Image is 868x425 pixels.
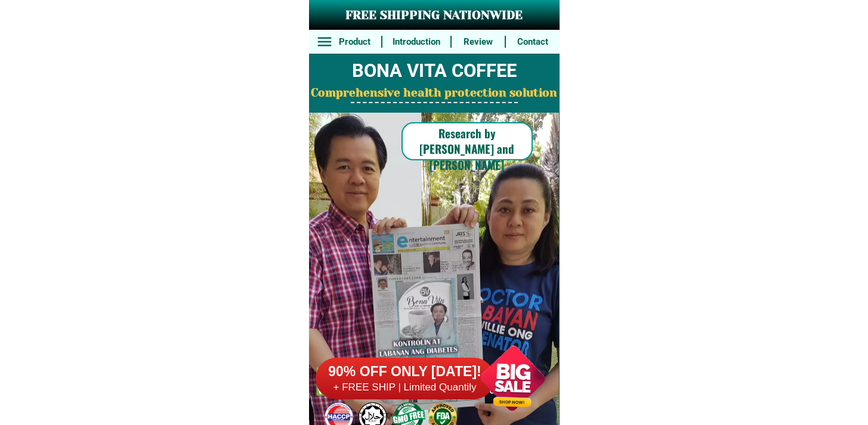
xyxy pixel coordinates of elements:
h3: FREE SHIPPING NATIONWIDE [309,7,560,24]
h6: Product [334,35,375,49]
h6: Research by [PERSON_NAME] and [PERSON_NAME] [401,125,533,173]
h6: 90% OFF ONLY [DATE]! [316,363,495,381]
h2: Comprehensive health protection solution [309,85,560,102]
h6: + FREE SHIP | Limited Quantily [316,381,495,394]
h6: Introduction [388,35,444,49]
h6: Contact [512,35,553,49]
h2: BONA VITA COFFEE [309,57,560,85]
h6: Review [458,35,499,49]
